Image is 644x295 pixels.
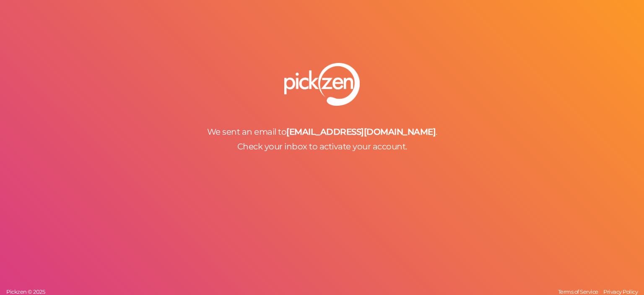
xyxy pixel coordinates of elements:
[556,288,600,295] a: Terms of Service
[237,141,407,151] span: Check your inbox to activate your account.
[286,127,436,137] b: [EMAIL_ADDRESS][DOMAIN_NAME]
[558,288,598,295] span: Terms of Service
[436,127,437,137] span: .
[603,288,638,295] span: Privacy Policy
[601,288,640,295] a: Privacy Policy
[4,288,47,295] a: Pickzen © 2025
[207,127,287,137] span: We sent an email to
[284,63,360,106] img: pz-logo-white.png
